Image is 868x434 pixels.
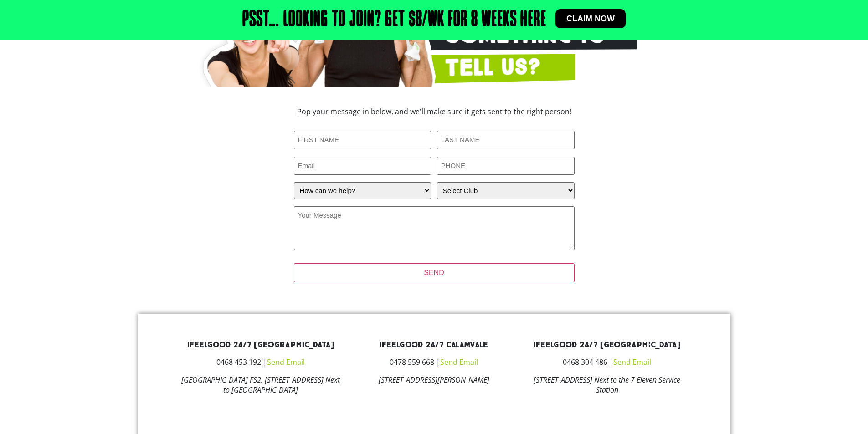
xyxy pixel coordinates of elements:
a: [GEOGRAPHIC_DATA] FS2, [STREET_ADDRESS] Next to [GEOGRAPHIC_DATA] [181,375,340,395]
a: ifeelgood 24/7 Calamvale [380,340,488,350]
h3: 0478 559 668 | [354,358,514,366]
span: Claim now [566,15,615,23]
a: [STREET_ADDRESS][PERSON_NAME] [379,375,489,385]
input: LAST NAME [437,131,575,149]
h3: 0468 304 486 | [527,358,687,366]
h2: Psst… Looking to join? Get $8/wk for 8 weeks here [242,9,546,31]
a: Send Email [440,357,478,367]
a: [STREET_ADDRESS] Next to the 7 Eleven Service Station [534,375,680,395]
input: PHONE [437,157,575,175]
a: Claim now [555,9,626,28]
a: ifeelgood 24/7 [GEOGRAPHIC_DATA] [187,340,334,350]
a: Send Email [613,357,651,367]
input: FIRST NAME [294,131,431,149]
h3: Pop your message in below, and we'll make sure it gets sent to the right person! [234,108,635,115]
a: Send Email [267,357,305,367]
input: Email [294,157,431,175]
input: SEND [294,263,575,282]
h3: 0468 453 192 | [181,358,341,366]
a: ifeelgood 24/7 [GEOGRAPHIC_DATA] [534,340,681,350]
